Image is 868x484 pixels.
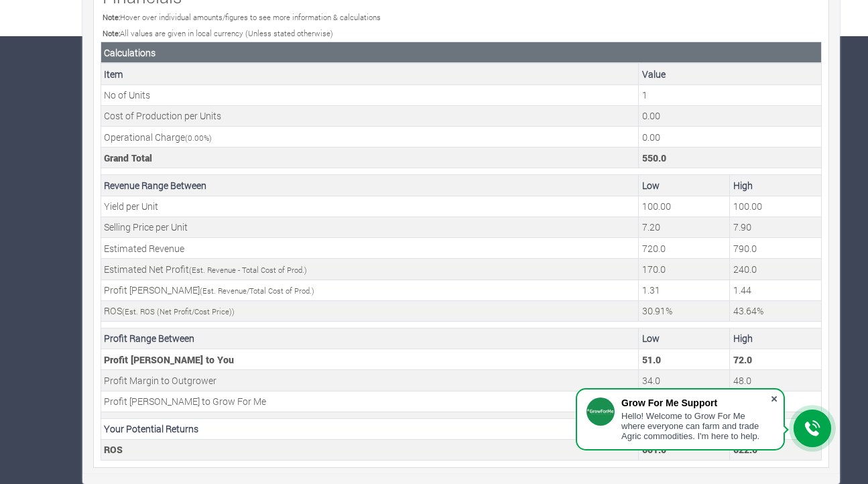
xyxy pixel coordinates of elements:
b: Grand Total [104,152,152,164]
b: Low [642,332,660,345]
b: Profit Range Between [104,332,194,345]
b: High [733,332,753,345]
td: Outgrower Profit Margin (Min Estimated Profit * Outgrower Profit Margin) [639,370,730,391]
td: Profit Margin to Outgrower [101,370,639,391]
th: Calculations [101,42,821,64]
td: Your estimated maximum Profit Margin (Estimated Revenue/Total Cost of Production) [730,280,821,300]
td: No of Units [101,84,639,105]
td: Yield per Unit [101,196,639,217]
td: Profit [PERSON_NAME] to Grow For Me [101,391,639,412]
b: Note: [103,28,120,38]
td: Your estimated Revenue expected (Grand Total * Max. Est. Revenue Percentage) [730,238,821,259]
td: Profit [PERSON_NAME] [101,280,639,300]
div: Hello! Welcome to Grow For Me where everyone can farm and trade Agric commodities. I'm here to help. [621,411,770,441]
td: Your Profit Margin (Max Estimated Profit * Profit Margin) [730,349,821,370]
td: Your estimated minimum Selling Price per Unit [639,217,730,237]
td: Your estimated Profit to be made (Estimated Revenue - Total Cost of Production) [639,259,730,280]
small: ( %) [185,133,212,143]
td: Your estimated minimum Yield per Unit [639,196,730,217]
b: High [733,179,753,192]
td: Your estimated minimum ROS (Net Profit/Cost Price) [639,300,730,321]
td: Selling Price per Unit [101,217,639,237]
span: 0.00 [188,133,204,143]
b: Your Potential Returns [104,422,198,435]
td: Your estimated minimum Profit Margin (Estimated Revenue/Total Cost of Production) [639,280,730,300]
td: Your estimated Revenue expected (Grand Total * Min. Est. Revenue Percentage) [639,238,730,259]
td: Your estimated Profit to be made (Estimated Revenue - Total Cost of Production) [730,259,821,280]
td: ROS [101,439,639,460]
b: Value [642,68,666,80]
td: Profit [PERSON_NAME] to You [101,349,639,370]
td: Your estimated maximum Selling Price per Unit [730,217,821,237]
small: (Est. ROS (Net Profit/Cost Price)) [122,306,235,316]
b: Revenue Range Between [104,179,206,192]
div: Grow For Me Support [621,398,770,408]
small: (Est. Revenue/Total Cost of Prod.) [200,286,314,296]
td: Estimated Net Profit [101,259,639,280]
td: ROS [101,300,639,321]
b: Note: [103,12,120,22]
small: (Est. Revenue - Total Cost of Prod.) [189,265,307,275]
td: This is the cost of a Units [639,105,821,126]
small: All values are given in local currency (Unless stated otherwise) [103,28,333,38]
small: Hover over individual amounts/figures to see more information & calculations [103,12,381,22]
td: This is the number of Units [639,84,821,105]
td: Estimated Revenue [101,238,639,259]
b: Low [642,179,660,192]
td: Your Profit Margin (Min Estimated Profit * Profit Margin) [639,349,730,370]
td: This is the Total Cost. (Units Cost + (Operational Charge * Units Cost)) * No of Units [639,147,821,168]
td: This is the operational charge by Grow For Me [639,127,821,147]
td: Your estimated maximum ROS (Net Profit/Cost Price) [730,300,821,321]
td: Outgrower Profit Margin (Max Estimated Profit * Outgrower Profit Margin) [730,370,821,391]
td: Cost of Production per Units [101,105,639,126]
b: Item [104,68,123,80]
td: Your estimated maximum Yield per Unit [730,196,821,217]
td: Operational Charge [101,127,639,147]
